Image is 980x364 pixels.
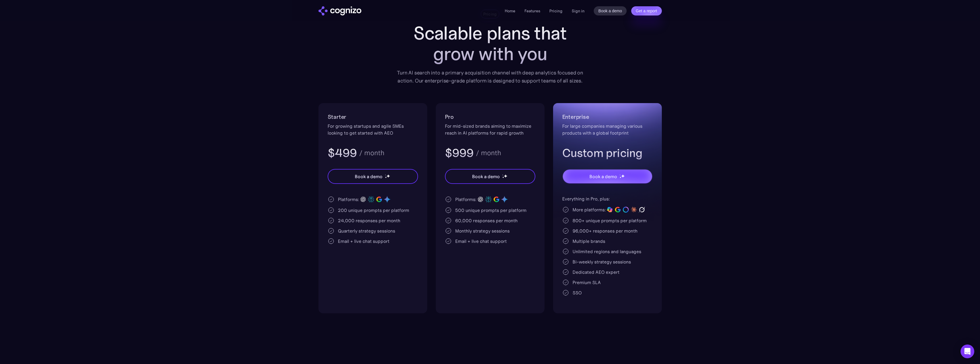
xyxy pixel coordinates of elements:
div: Platforms: [338,196,359,203]
div: More platforms: [573,206,606,213]
a: Sign in [572,7,585,14]
div: 96,000+ responses per month [573,227,638,234]
div: 24,000 responses per month [338,217,400,224]
div: Platforms: [455,196,476,203]
div: Bi-weekly strategy sessions [573,258,631,265]
img: star [385,176,387,178]
img: star [502,176,504,178]
div: 800+ unique prompts per platform [573,217,647,224]
div: SSO [573,289,582,296]
div: Email + live chat support [455,238,507,245]
div: For large companies managing various products with a global footprint [562,123,653,136]
a: home [318,6,361,15]
div: 200 unique prompts per platform [338,207,409,214]
a: Get a report [631,6,662,15]
h2: Enterprise [562,112,653,121]
div: Dedicated AEO expert [573,269,619,276]
div: 60,000 responses per month [455,217,518,224]
div: Monthly strategy sessions [455,227,510,234]
img: star [502,174,503,175]
h3: Custom pricing [562,145,653,160]
img: star [385,174,386,175]
div: For growing startups and agile SMEs looking to get started with AEO [328,123,418,136]
div: 500 unique prompts per platform [455,207,526,214]
img: star [619,174,620,175]
h3: $499 [328,145,357,160]
a: Pricing [549,8,563,13]
img: cognizo logo [318,6,361,15]
div: Book a demo [355,173,382,180]
a: Book a demostarstarstar [445,169,535,184]
div: Premium SLA [573,279,601,286]
div: Book a demo [589,173,617,180]
h1: Scalable plans that grow with you [393,23,587,64]
h3: $999 [445,145,474,160]
a: Book a demostarstarstar [328,169,418,184]
div: Email + live chat support [338,238,389,245]
div: / month [476,149,501,156]
a: Home [505,8,515,13]
div: Everything in Pro, plus: [562,195,653,202]
div: Book a demo [472,173,500,180]
img: star [621,174,625,178]
div: Open Intercom Messenger [961,345,974,358]
img: star [386,174,390,178]
div: Multiple brands [573,238,605,245]
img: star [619,176,621,178]
a: Book a demostarstarstar [562,169,653,184]
div: Turn AI search into a primary acquisition channel with deep analytics focused on action. Our ente... [393,69,587,85]
div: For mid-sized brands aiming to maximize reach in AI platforms for rapid growth [445,123,535,136]
img: star [504,174,507,178]
a: Features [524,8,540,13]
div: Quarterly strategy sessions [338,227,395,234]
a: Book a demo [594,6,627,15]
h2: Starter [328,112,418,121]
h2: Pro [445,112,535,121]
div: Unlimited regions and languages [573,248,641,255]
div: / month [359,149,384,156]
